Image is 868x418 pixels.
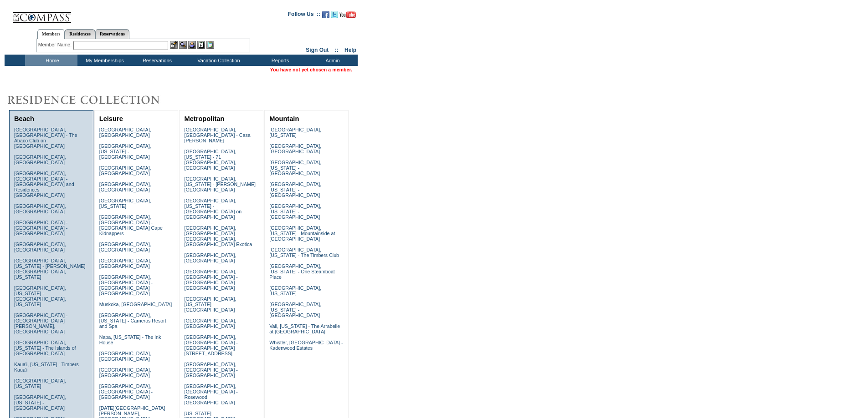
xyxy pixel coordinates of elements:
a: [GEOGRAPHIC_DATA], [GEOGRAPHIC_DATA] [184,252,236,263]
img: Subscribe to our YouTube Channel [339,11,356,18]
a: [GEOGRAPHIC_DATA], [US_STATE] - [PERSON_NAME][GEOGRAPHIC_DATA] [184,176,256,192]
a: [GEOGRAPHIC_DATA], [US_STATE] [269,285,321,296]
img: Reservations [197,41,205,49]
a: [GEOGRAPHIC_DATA], [US_STATE] - [GEOGRAPHIC_DATA] [269,181,321,198]
a: [GEOGRAPHIC_DATA], [US_STATE] - Mountainside at [GEOGRAPHIC_DATA] [269,225,335,242]
a: [GEOGRAPHIC_DATA], [US_STATE] - [GEOGRAPHIC_DATA] [99,143,151,160]
a: [GEOGRAPHIC_DATA], [GEOGRAPHIC_DATA] [99,165,151,176]
a: Metropolitan [184,115,224,122]
a: [GEOGRAPHIC_DATA], [GEOGRAPHIC_DATA] - Casa [PERSON_NAME] [184,127,250,143]
img: b_calculator.gif [206,41,214,49]
a: [GEOGRAPHIC_DATA], [US_STATE] - [GEOGRAPHIC_DATA] [269,203,321,220]
a: Help [344,47,356,53]
span: You have not yet chosen a member. [270,67,352,72]
a: [GEOGRAPHIC_DATA], [US_STATE] [99,198,151,209]
a: [GEOGRAPHIC_DATA], [GEOGRAPHIC_DATA] - [GEOGRAPHIC_DATA] [99,383,153,400]
a: [GEOGRAPHIC_DATA], [US_STATE] - The Timbers Club [269,247,339,258]
a: Kaua'i, [US_STATE] - Timbers Kaua'i [14,362,79,373]
a: [GEOGRAPHIC_DATA], [US_STATE] - The Islands of [GEOGRAPHIC_DATA] [14,340,76,356]
a: [GEOGRAPHIC_DATA], [US_STATE] - [PERSON_NAME][GEOGRAPHIC_DATA], [US_STATE] [14,258,86,280]
td: Vacation Collection [182,55,253,66]
a: Members [37,29,65,39]
a: Sign Out [306,47,329,53]
a: [GEOGRAPHIC_DATA], [US_STATE] - [GEOGRAPHIC_DATA] [269,302,321,318]
a: [GEOGRAPHIC_DATA], [GEOGRAPHIC_DATA] - [GEOGRAPHIC_DATA] [GEOGRAPHIC_DATA] [184,269,237,291]
a: Muskoka, [GEOGRAPHIC_DATA] [99,302,172,307]
a: Vail, [US_STATE] - The Arrabelle at [GEOGRAPHIC_DATA] [269,323,340,334]
a: Become our fan on Facebook [322,14,329,19]
a: [GEOGRAPHIC_DATA], [US_STATE] [269,127,321,138]
a: Follow us on Twitter [331,14,338,19]
a: [GEOGRAPHIC_DATA], [GEOGRAPHIC_DATA] [14,203,66,214]
a: [GEOGRAPHIC_DATA], [GEOGRAPHIC_DATA] [99,181,151,192]
a: [GEOGRAPHIC_DATA], [GEOGRAPHIC_DATA] [99,258,151,269]
a: Residences [65,29,95,39]
a: [GEOGRAPHIC_DATA], [GEOGRAPHIC_DATA] [269,143,321,154]
a: [GEOGRAPHIC_DATA], [GEOGRAPHIC_DATA] - The Abaco Club on [GEOGRAPHIC_DATA] [14,127,77,149]
a: [GEOGRAPHIC_DATA], [GEOGRAPHIC_DATA] - [GEOGRAPHIC_DATA], [GEOGRAPHIC_DATA] Exotica [184,225,252,247]
a: [GEOGRAPHIC_DATA], [GEOGRAPHIC_DATA] - [GEOGRAPHIC_DATA] and Residences [GEOGRAPHIC_DATA] [14,171,74,198]
td: My Memberships [77,55,130,66]
div: Member Name: [38,41,73,49]
img: Compass Home [12,5,72,23]
a: [GEOGRAPHIC_DATA], [US_STATE] - [GEOGRAPHIC_DATA] [184,296,236,312]
td: Admin [305,55,358,66]
img: b_edit.gif [170,41,178,49]
a: Mountain [269,115,299,122]
a: [GEOGRAPHIC_DATA], [US_STATE] - [GEOGRAPHIC_DATA] on [GEOGRAPHIC_DATA] [184,198,241,220]
a: [GEOGRAPHIC_DATA], [GEOGRAPHIC_DATA] - Rosewood [GEOGRAPHIC_DATA] [184,383,237,405]
a: [GEOGRAPHIC_DATA], [GEOGRAPHIC_DATA] [99,127,151,138]
a: [GEOGRAPHIC_DATA], [US_STATE] - Carneros Resort and Spa [99,312,166,329]
a: [GEOGRAPHIC_DATA], [GEOGRAPHIC_DATA] [184,318,236,329]
a: [GEOGRAPHIC_DATA], [GEOGRAPHIC_DATA] - [GEOGRAPHIC_DATA] [184,362,237,378]
img: Impersonate [188,41,196,49]
a: [GEOGRAPHIC_DATA], [GEOGRAPHIC_DATA] - [GEOGRAPHIC_DATA] Cape Kidnappers [99,214,163,236]
a: [GEOGRAPHIC_DATA], [US_STATE] - [GEOGRAPHIC_DATA] [14,394,66,411]
a: [GEOGRAPHIC_DATA], [GEOGRAPHIC_DATA] - [GEOGRAPHIC_DATA] [GEOGRAPHIC_DATA] [99,274,153,296]
a: [GEOGRAPHIC_DATA], [GEOGRAPHIC_DATA] - [GEOGRAPHIC_DATA][STREET_ADDRESS] [184,334,237,356]
td: Reports [253,55,305,66]
img: Follow us on Twitter [331,11,338,18]
img: Destinations by Exclusive Resorts [5,91,182,109]
a: [GEOGRAPHIC_DATA], [GEOGRAPHIC_DATA] [99,367,151,378]
a: [GEOGRAPHIC_DATA] - [GEOGRAPHIC_DATA] - [GEOGRAPHIC_DATA] [14,220,67,236]
a: Napa, [US_STATE] - The Ink House [99,334,161,345]
a: [GEOGRAPHIC_DATA], [US_STATE] - 71 [GEOGRAPHIC_DATA], [GEOGRAPHIC_DATA] [184,149,236,171]
a: [GEOGRAPHIC_DATA], [US_STATE] - [GEOGRAPHIC_DATA] [269,160,321,176]
a: Leisure [99,115,123,122]
td: Follow Us :: [288,10,320,21]
a: [GEOGRAPHIC_DATA], [GEOGRAPHIC_DATA] [99,242,151,252]
img: View [179,41,187,49]
a: Whistler, [GEOGRAPHIC_DATA] - Kadenwood Estates [269,340,343,351]
a: [GEOGRAPHIC_DATA], [US_STATE] - [GEOGRAPHIC_DATA], [US_STATE] [14,285,66,307]
a: Subscribe to our YouTube Channel [339,14,356,19]
td: Home [25,55,77,66]
a: [GEOGRAPHIC_DATA], [GEOGRAPHIC_DATA] [14,242,66,252]
a: [GEOGRAPHIC_DATA], [GEOGRAPHIC_DATA] [14,154,66,165]
a: [GEOGRAPHIC_DATA], [US_STATE] [14,378,66,389]
a: [GEOGRAPHIC_DATA], [US_STATE] - One Steamboat Place [269,263,335,280]
a: [GEOGRAPHIC_DATA], [GEOGRAPHIC_DATA] [99,351,151,362]
img: Become our fan on Facebook [322,11,329,18]
span: :: [335,47,339,53]
a: Beach [14,115,34,122]
td: Reservations [130,55,182,66]
a: [GEOGRAPHIC_DATA] - [GEOGRAPHIC_DATA][PERSON_NAME], [GEOGRAPHIC_DATA] [14,312,67,334]
a: Reservations [95,29,129,39]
